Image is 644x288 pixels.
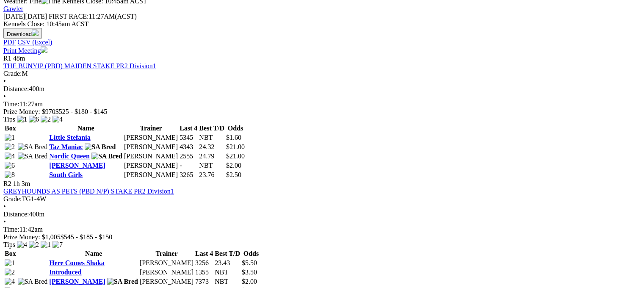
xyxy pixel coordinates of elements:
[3,108,641,116] div: Prize Money: $970
[139,277,194,286] td: [PERSON_NAME]
[199,171,225,179] td: 23.76
[3,85,29,92] span: Distance:
[195,277,213,286] td: 7373
[41,116,51,123] img: 2
[29,241,39,249] img: 2
[49,278,105,285] a: [PERSON_NAME]
[55,108,108,115] span: $525 - $180 - $145
[241,249,261,258] th: Odds
[3,195,22,202] span: Grade:
[5,171,15,179] img: 8
[226,162,241,169] span: $2.00
[226,143,245,150] span: $21.00
[124,171,178,179] td: [PERSON_NAME]
[179,133,198,142] td: 5345
[3,47,47,54] a: Print Meeting
[18,278,48,285] img: SA Bred
[242,269,257,276] span: $3.50
[226,124,245,133] th: Odds
[85,143,116,151] img: SA Bred
[242,278,257,285] span: $2.00
[3,233,641,241] div: Prize Money: $1,005
[49,134,90,141] a: Little Stefania
[3,5,23,12] a: Gawler
[3,13,25,20] span: [DATE]
[124,124,178,133] th: Trainer
[3,62,156,69] a: THE BUNYIP (PBD) MAIDEN STAKE PR2 Division1
[18,143,48,151] img: SA Bred
[5,250,16,257] span: Box
[226,152,245,160] span: $21.00
[3,93,6,100] span: •
[49,259,104,266] a: Here Comes Shaka
[3,195,641,203] div: TG1-4W
[3,241,15,248] span: Tips
[17,39,52,46] a: CSV (Excel)
[124,161,178,170] td: [PERSON_NAME]
[13,55,25,62] span: 48m
[3,100,19,108] span: Time:
[17,116,27,123] img: 1
[53,116,63,123] img: 4
[242,259,257,266] span: $5.50
[49,269,81,276] a: Introduced
[199,133,225,142] td: NBT
[139,268,194,277] td: [PERSON_NAME]
[49,124,123,133] th: Name
[5,259,15,267] img: 1
[3,226,19,233] span: Time:
[5,143,15,151] img: 2
[49,152,90,160] a: Nordic Queen
[214,277,240,286] td: NBT
[5,152,15,160] img: 4
[179,152,198,161] td: 2555
[3,78,6,85] span: •
[195,259,213,267] td: 3256
[17,241,27,249] img: 4
[3,116,15,123] span: Tips
[41,241,51,249] img: 1
[124,133,178,142] td: [PERSON_NAME]
[3,218,6,225] span: •
[199,161,225,170] td: NBT
[107,278,138,285] img: SA Bred
[13,180,30,187] span: 1h 3m
[3,70,641,78] div: M
[49,143,83,150] a: Taz Maniac
[195,249,213,258] th: Last 4
[91,152,122,160] img: SA Bred
[179,124,198,133] th: Last 4
[3,100,641,108] div: 11:27am
[49,13,137,20] span: 11:27AM(ACST)
[139,259,194,267] td: [PERSON_NAME]
[3,188,174,195] a: GREYHOUNDS AS PETS (PBD N/P) STAKE PR2 Division1
[3,203,6,210] span: •
[3,28,42,39] button: Download
[226,171,241,178] span: $2.50
[214,268,240,277] td: NBT
[3,210,29,218] span: Distance:
[3,210,641,218] div: 400m
[214,259,240,267] td: 23.43
[199,152,225,161] td: 24.79
[195,268,213,277] td: 1355
[3,13,47,20] span: [DATE]
[29,116,39,123] img: 6
[3,39,641,46] div: Download
[226,134,241,141] span: $1.60
[49,13,88,20] span: FIRST RACE:
[49,171,83,178] a: South Girls
[49,162,105,169] a: [PERSON_NAME]
[214,249,240,258] th: Best T/D
[3,85,641,93] div: 400m
[199,143,225,151] td: 24.32
[3,180,11,187] span: R2
[139,249,194,258] th: Trainer
[5,269,15,276] img: 2
[41,46,47,53] img: printer.svg
[3,226,641,233] div: 11:42am
[3,39,16,46] a: PDF
[124,143,178,151] td: [PERSON_NAME]
[5,125,16,132] span: Box
[32,29,39,36] img: download.svg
